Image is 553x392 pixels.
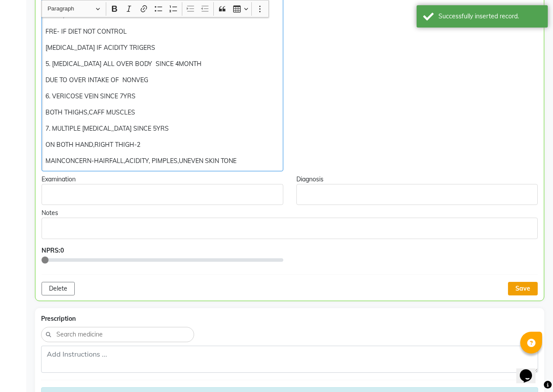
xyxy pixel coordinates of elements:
[42,175,283,184] div: Examination
[42,184,283,205] div: Rich Text Editor, main
[438,12,541,21] div: Successfully inserted record.
[45,124,279,133] p: 7. MULTIPLE [MEDICAL_DATA] SINCE 5YRS
[45,59,279,69] p: 5. [MEDICAL_DATA] ALL OVER BODY SINCE 4MONTH
[42,218,538,239] div: Rich Text Editor, main
[45,156,279,166] p: MAINCONCERN-HAIRFALL,ACIDITY, PIMPLES,UNEVEN SKIN TONE
[45,140,279,149] p: ON BOTH HAND,RIGHT THIGH-2
[45,76,279,85] p: DUE TO OVER INTAKE OF NONVEG
[516,357,544,383] iframe: chat widget
[45,92,279,101] p: 6. VERICOSE VEIN SINCE 7YRS
[41,314,538,323] div: Prescription
[44,2,104,16] button: Paragraph
[45,27,279,36] p: FRE- IF DIET NOT CONTROL
[42,208,538,218] div: Notes
[48,3,93,14] span: Paragraph
[296,184,538,205] div: Rich Text Editor, main
[296,175,538,184] div: Diagnosis
[45,108,279,117] p: BOTH THIGHS,CAFF MUSCLES
[60,246,64,254] span: 0
[42,282,75,295] button: Delete
[42,246,283,255] div: NPRS:
[45,43,279,52] p: [MEDICAL_DATA] IF ACIDITY TRIGERS
[56,330,189,340] input: Search medicine
[508,282,538,295] button: Save
[42,0,268,17] div: Editor toolbar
